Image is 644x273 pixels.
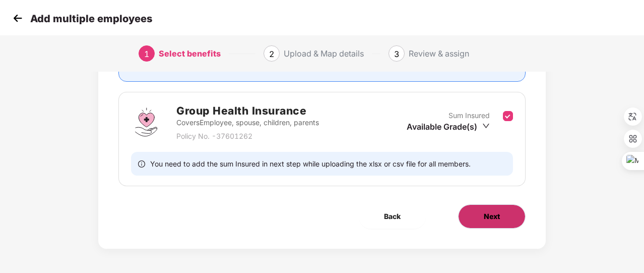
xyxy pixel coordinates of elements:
[384,211,401,222] span: Back
[409,45,469,62] div: Review & assign
[269,49,274,59] span: 2
[131,107,161,137] img: svg+xml;base64,PHN2ZyBpZD0iR3JvdXBfSGVhbHRoX0luc3VyYW5jZSIgZGF0YS1uYW1lPSJHcm91cCBIZWFsdGggSW5zdX...
[458,204,526,229] button: Next
[359,204,426,229] button: Back
[407,121,490,132] div: Available Grade(s)
[150,159,471,169] span: You need to add the sum Insured in next step while uploading the xlsx or csv file for all members.
[176,117,319,128] p: Covers Employee, spouse, children, parents
[159,45,221,62] div: Select benefits
[176,102,319,119] h2: Group Health Insurance
[482,122,490,130] span: down
[10,11,25,26] img: svg+xml;base64,PHN2ZyB4bWxucz0iaHR0cDovL3d3dy53My5vcmcvMjAwMC9zdmciIHdpZHRoPSIzMCIgaGVpZ2h0PSIzMC...
[284,45,364,62] div: Upload & Map details
[30,13,152,25] p: Add multiple employees
[144,49,149,59] span: 1
[448,110,490,121] p: Sum Insured
[394,49,399,59] span: 3
[138,159,145,169] span: info-circle
[176,131,319,142] p: Policy No. - 37601262
[484,211,500,222] span: Next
